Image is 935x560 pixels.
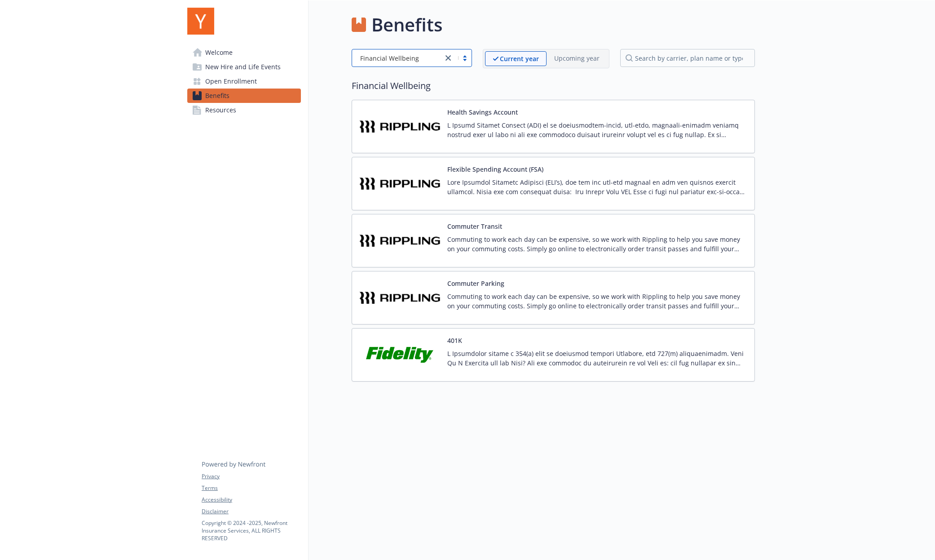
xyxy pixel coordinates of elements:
p: Commuting to work each day can be expensive, so we work with Rippling to help you save money on y... [447,292,747,311]
button: Health Savings Account [447,107,518,117]
a: Terms [202,484,300,492]
a: New Hire and Life Events [187,60,301,74]
img: Rippling carrier logo [359,107,440,146]
p: L Ipsumdolor sitame c 354(a) elit se doeiusmod tempori Utlabore, etd 727(m) aliquaenimadm. Veni Q... [447,349,747,368]
span: Welcome [205,45,233,60]
p: Upcoming year [554,53,600,63]
a: Accessibility [202,496,300,504]
img: Rippling carrier logo [359,164,440,203]
button: Commuter Parking [447,279,504,288]
p: Copyright © 2024 - 2025 , Newfront Insurance Services, ALL RIGHTS RESERVED [202,519,300,542]
a: Benefits [187,89,301,103]
span: Financial Wellbeing [360,53,419,63]
span: Financial Wellbeing [357,53,438,63]
p: Commuting to work each day can be expensive, so we work with Rippling to help you save money on y... [447,235,747,253]
button: Commuter Transit [447,222,502,231]
p: L Ipsumd Sitamet Consect (ADI) el se doeiusmodtem-incid, utl-etdo, magnaali-enimadm veniamq nostr... [447,120,747,139]
span: Resources [205,103,236,117]
a: Disclaimer [202,507,300,516]
a: close [443,53,454,63]
h1: Benefits [371,11,442,38]
img: Rippling carrier logo [359,279,440,317]
span: Upcoming year [547,51,607,66]
span: Benefits [205,89,229,103]
span: New Hire and Life Events [205,60,281,74]
button: 401K [447,336,462,345]
h2: Financial Wellbeing [352,79,755,93]
p: Lore Ipsumdol Sitametc Adipisci (ELI’s), doe tem inc utl-etd magnaal en adm ven quisnos exercit u... [447,178,747,196]
img: Fidelity Investments carrier logo [359,336,440,374]
a: Open Enrollment [187,74,301,89]
input: search by carrier, plan name or type [620,49,755,67]
img: Rippling carrier logo [359,222,440,260]
a: Welcome [187,45,301,60]
span: Open Enrollment [205,74,257,89]
a: Privacy [202,472,300,480]
p: Current year [500,54,539,63]
button: Flexible Spending Account (FSA) [447,164,543,174]
a: Resources [187,103,301,117]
